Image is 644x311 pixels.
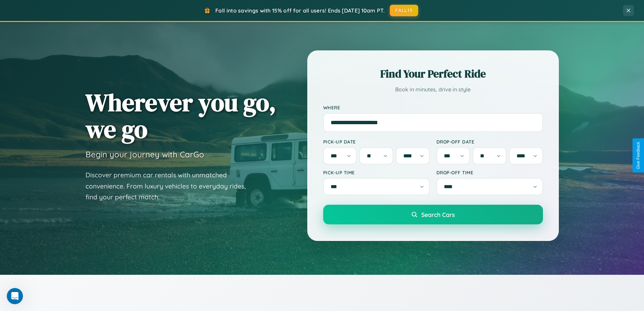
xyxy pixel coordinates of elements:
p: Book in minutes, drive in style [323,85,543,94]
p: Discover premium car rentals with unmatched convenience. From luxury vehicles to everyday rides, ... [86,170,255,203]
label: Drop-off Date [436,139,543,145]
div: Give Feedback [636,142,641,169]
span: Search Cars [421,211,455,218]
label: Drop-off Time [436,170,543,175]
span: Fall into savings with 15% off for all users! Ends [DATE] 10am PT. [215,7,385,14]
label: Where [323,105,543,110]
h2: Find Your Perfect Ride [323,66,543,81]
button: Search Cars [323,205,543,224]
button: FALL15 [390,5,418,16]
h3: Begin your journey with CarGo [86,149,204,159]
h1: Wherever you go, we go [86,89,276,142]
label: Pick-up Time [323,170,430,175]
iframe: Intercom live chat [7,288,23,304]
label: Pick-up Date [323,139,430,145]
